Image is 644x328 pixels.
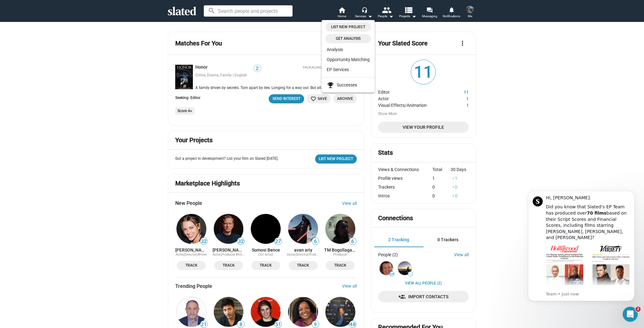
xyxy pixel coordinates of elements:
div: Hi, [PERSON_NAME]. [27,10,111,16]
span: List New Project [329,24,367,30]
p: Message from Team, sent Just now [27,106,111,112]
b: 70 films [68,25,88,30]
a: Opportunity Matching [322,55,375,65]
a: EP Services [322,65,375,75]
a: Analysis [322,44,375,55]
a: Get analysis [325,34,371,43]
div: Message content [27,10,111,104]
img: Profile image for Team [14,11,24,21]
div: message notification from Team, Just now. Hi, Daniel. Did you know that Slated's EP Team has prod... [9,6,116,116]
a: Successes [322,80,375,90]
mat-icon: emoji_events [327,81,334,89]
span: Get analysis [329,35,367,42]
div: Did you know that Slated's EP Team has produced over based on their Script Scores and Financial S... [27,19,111,56]
a: List New Project [325,23,371,32]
